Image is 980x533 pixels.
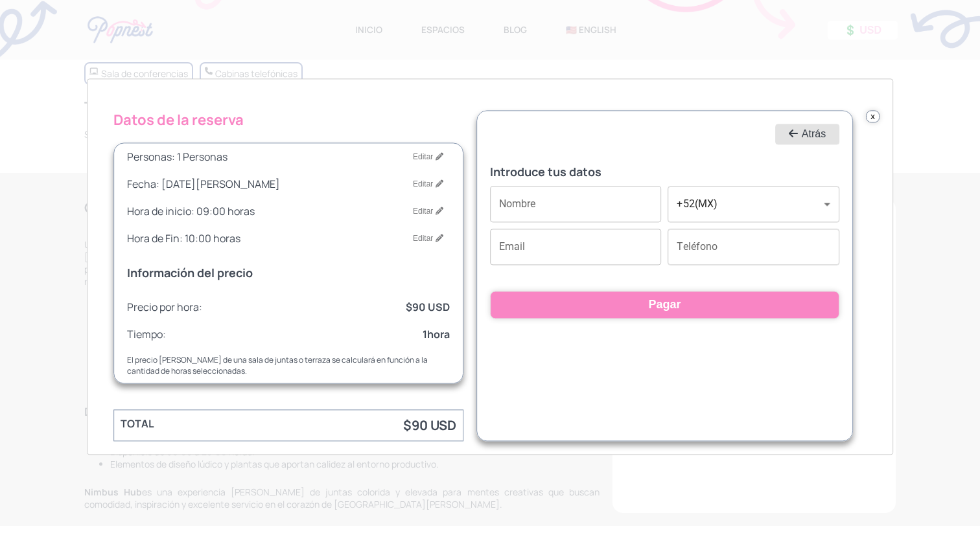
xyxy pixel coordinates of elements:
[423,327,450,341] strong: 1 hora
[406,231,450,245] button: Editar
[127,300,202,314] label: Precio por hora :
[775,124,839,144] button: Atrás
[406,177,450,191] button: Editar
[87,78,893,455] div: Revervation Form Modal
[127,265,253,280] strong: Información del precio
[127,231,240,245] label: Hora de Fin: 10:00 horas
[668,186,839,222] div: +52 ( MX )
[127,354,450,376] div: El precio [PERSON_NAME] de una sala de juntas o terraza se calculará en función a la cantidad de ...
[127,150,227,164] label: Personas: 1 Personas
[127,204,255,218] label: Hora de inicio: 09:00 horas
[406,204,450,218] button: Editar
[866,110,880,122] button: x
[406,150,450,164] button: Editar
[127,327,166,341] label: Tiempo:
[406,300,450,314] strong: $ 90 USD
[127,177,280,191] label: Fecha: [DATE][PERSON_NAME]
[490,291,840,319] button: Pagar
[490,164,601,179] strong: Introduce tus datos
[121,416,154,431] strong: TOTAL
[403,416,456,434] strong: $ 90 USD
[648,298,681,311] strong: Pagar
[113,110,244,130] strong: Datos de la reserva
